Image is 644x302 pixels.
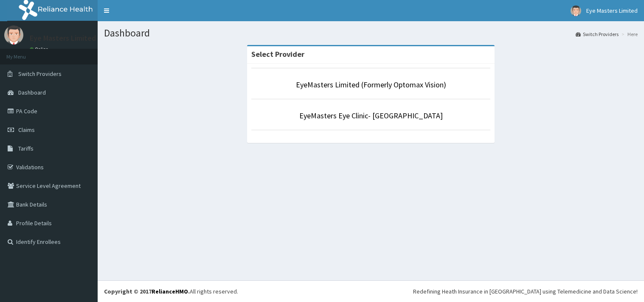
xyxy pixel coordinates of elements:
[619,31,638,38] li: Here
[413,287,638,296] div: Redefining Heath Insurance in [GEOGRAPHIC_DATA] using Telemedicine and Data Science!
[4,25,23,45] img: User Image
[576,31,619,38] a: Switch Providers
[296,80,446,89] a: EyeMasters Limited (Formerly Optomax Vision)
[30,34,96,42] p: Eye Masters Limited
[104,288,190,295] strong: Copyright © 2017 .
[30,46,50,52] a: Online
[152,288,188,295] a: RelianceHMO
[299,111,443,120] a: EyeMasters Eye Clinic- [GEOGRAPHIC_DATA]
[571,6,581,16] img: User Image
[18,70,62,78] span: Switch Providers
[18,89,46,96] span: Dashboard
[18,126,35,134] span: Claims
[104,28,638,39] h1: Dashboard
[251,49,304,59] strong: Select Provider
[586,7,638,14] span: Eye Masters Limited
[98,280,644,302] footer: All rights reserved.
[18,145,34,152] span: Tariffs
